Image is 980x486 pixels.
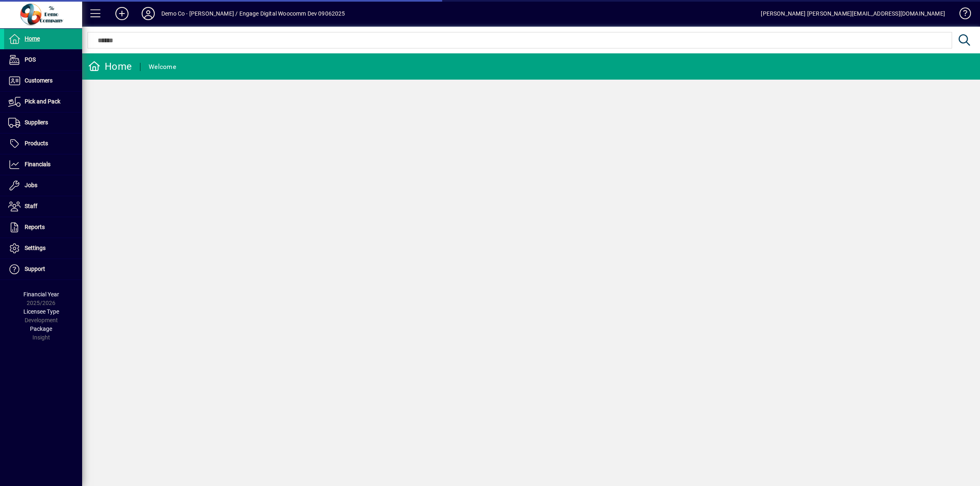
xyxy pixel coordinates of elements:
a: Support [4,259,82,280]
a: Financials [4,154,82,175]
div: Home [88,60,132,73]
button: Add [109,6,135,21]
span: Financials [25,161,50,167]
span: Package [30,326,52,332]
a: Suppliers [4,112,82,133]
a: Customers [4,71,82,91]
a: POS [4,50,82,70]
a: Jobs [4,175,82,196]
span: Settings [25,245,46,251]
span: Home [25,35,40,42]
a: Reports [4,217,82,238]
span: POS [25,56,36,63]
a: Knowledge Base [953,2,970,28]
span: Staff [25,203,37,209]
span: Pick and Pack [25,98,60,105]
button: Profile [135,6,161,21]
span: Products [25,140,48,147]
span: Licensee Type [23,308,59,315]
a: Staff [4,196,82,217]
div: Welcome [149,60,176,73]
span: Reports [25,224,45,230]
a: Settings [4,238,82,259]
a: Pick and Pack [4,92,82,112]
span: Customers [25,77,53,84]
span: Jobs [25,182,37,188]
div: Demo Co - [PERSON_NAME] / Engage Digital Woocomm Dev 09062025 [161,7,345,20]
span: Financial Year [23,291,59,298]
span: Suppliers [25,119,48,126]
a: Products [4,133,82,154]
span: Support [25,266,45,272]
div: [PERSON_NAME] [PERSON_NAME][EMAIL_ADDRESS][DOMAIN_NAME] [761,7,945,20]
